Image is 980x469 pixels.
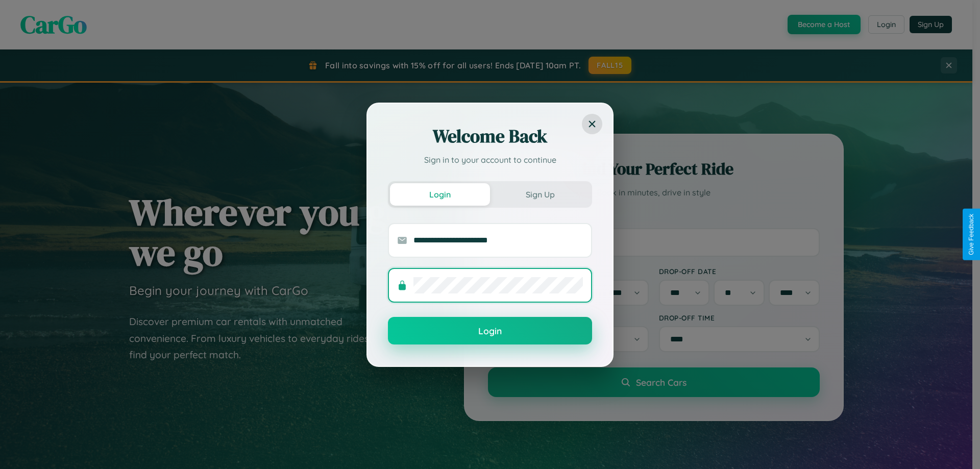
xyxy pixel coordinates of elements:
p: Sign in to your account to continue [388,154,592,166]
button: Login [388,317,592,344]
h2: Welcome Back [388,124,592,149]
div: Give Feedback [968,214,975,255]
button: Sign Up [490,183,590,206]
button: Login [390,183,490,206]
